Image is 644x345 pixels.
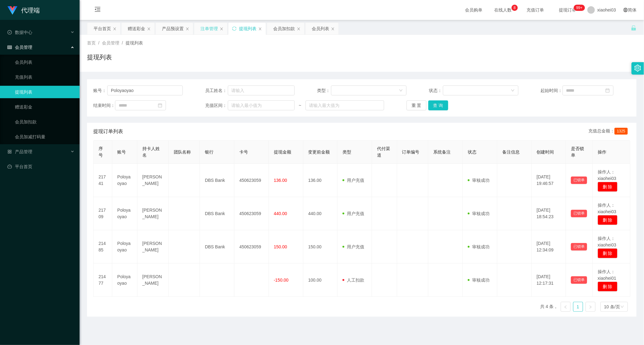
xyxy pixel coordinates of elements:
[186,27,189,31] i: 图标: close
[502,149,520,154] span: 备注信息
[598,215,618,225] button: 删 除
[303,197,338,230] td: 440.00
[234,164,269,197] td: 450623059
[317,87,331,94] span: 类型：
[343,244,364,249] span: 用户充值
[200,164,234,197] td: DBS Bank
[94,197,112,230] td: 21709
[598,169,616,181] span: 操作人：xiaohei03
[564,305,568,309] i: 图标: left
[634,65,641,71] i: 图标: setting
[15,101,75,113] a: 赠送彩金
[614,128,628,135] span: 1325
[605,88,610,93] i: 图标: calendar
[93,128,123,135] span: 提现订单列表
[93,87,107,94] span: 账号：
[147,27,151,31] i: 图标: close
[402,149,420,154] span: 订单编号
[537,149,554,154] span: 创建时间
[234,197,269,230] td: 450623059
[491,8,515,12] span: 在线人数
[574,5,585,11] sup: 1156
[205,102,228,109] span: 充值区间：
[273,23,295,34] div: 会员加扣款
[7,30,32,35] span: 数据中心
[274,178,287,183] span: 136.00
[306,100,384,110] input: 请输入最大值为
[117,149,126,154] span: 账号
[274,244,287,249] span: 150.00
[113,27,117,31] i: 图标: close
[308,149,330,154] span: 变更前金额
[137,264,169,297] td: [PERSON_NAME]
[343,211,364,216] span: 用户充值
[126,40,143,45] span: 提现列表
[598,182,618,192] button: 删 除
[220,27,223,31] i: 图标: close
[205,87,228,94] span: 员工姓名：
[7,149,32,154] span: 产品管理
[98,40,99,45] span: /
[571,210,587,217] button: 已锁单
[239,23,256,34] div: 提现列表
[598,149,606,154] span: 操作
[102,40,119,45] span: 会员管理
[232,26,237,31] i: 图标: sync
[274,149,291,154] span: 提现金额
[512,5,518,11] sup: 8
[571,177,587,184] button: 已锁单
[343,178,364,183] span: 用户充值
[541,87,563,94] span: 起始时间：
[7,45,32,50] span: 会员管理
[15,131,75,143] a: 会员加减打码量
[234,230,269,264] td: 450623059
[561,302,571,312] li: 上一页
[174,149,191,154] span: 团队名称
[15,56,75,68] a: 会员列表
[571,146,584,158] span: 是否锁单
[312,23,329,34] div: 会员列表
[200,23,218,34] div: 注单管理
[623,8,628,12] i: 图标: global
[295,102,306,109] span: ~
[87,53,112,62] h1: 提现列表
[571,276,587,284] button: 已锁单
[514,5,516,11] p: 8
[228,100,295,110] input: 请输入最小值为
[399,89,403,93] i: 图标: down
[15,86,75,98] a: 提现列表
[137,230,169,264] td: [PERSON_NAME]
[99,146,103,158] span: 序号
[598,203,616,214] span: 操作人：xiaohei03
[94,164,112,197] td: 21741
[107,85,183,95] input: 请输入
[274,211,287,216] span: 440.00
[7,160,75,173] a: 图标: dashboard平台首页
[7,6,17,15] img: logo.9652507e.png
[429,87,443,94] span: 状态：
[303,230,338,264] td: 150.00
[158,103,162,108] i: 图标: calendar
[142,146,160,158] span: 持卡人姓名
[128,23,145,34] div: 赠送彩金
[468,211,490,216] span: 审核成功
[200,230,234,264] td: DBS Bank
[162,23,184,34] div: 产品预设置
[94,230,112,264] td: 21485
[21,0,40,20] h1: 代理端
[7,149,12,154] i: 图标: appstore-o
[112,230,137,264] td: Poloyaoyao
[428,100,448,110] button: 查 询
[239,149,248,154] span: 卡号
[112,197,137,230] td: Poloyaoyao
[573,302,583,312] li: 1
[598,282,618,292] button: 删 除
[122,40,123,45] span: /
[200,197,234,230] td: DBS Bank
[586,302,596,312] li: 下一页
[303,164,338,197] td: 136.00
[631,25,637,31] i: 图标: unlock
[573,302,583,311] a: 1
[7,7,40,12] a: 代理端
[598,269,616,281] span: 操作人：xiaohei01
